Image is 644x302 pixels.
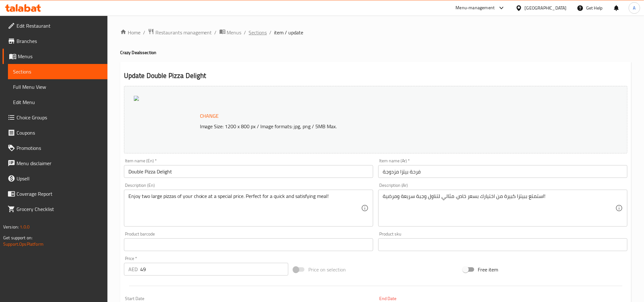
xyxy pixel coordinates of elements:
span: 1.0.0 [20,223,30,231]
a: Menus [3,49,107,64]
a: Menus [219,28,242,37]
textarea: Enjoy two large pizzas of your choice at a special price. Perfect for a quick and satisfying meal! [128,193,361,223]
span: Upsell [17,175,102,182]
li: / [244,29,246,36]
a: Sections [8,64,107,79]
span: Edit Menu [13,98,102,106]
a: Support.OpsPlatform [3,240,44,248]
span: Edit Restaurant [17,22,102,30]
a: Coverage Report [3,186,107,201]
button: Change [197,109,222,123]
a: Promotions [3,140,107,156]
span: Change [200,111,219,121]
a: Upsell [3,171,107,186]
p: AED [128,265,138,273]
li: / [143,29,145,36]
span: Price on selection [308,266,346,273]
a: Coupons [3,125,107,140]
span: Promotions [17,144,102,152]
span: Get support on: [3,234,32,242]
input: Please enter price [140,263,288,276]
a: Menu disclaimer [3,156,107,171]
span: Branches [17,37,102,45]
span: Choice Groups [17,114,102,121]
span: Menu disclaimer [17,159,102,167]
div: Menu-management [456,4,495,12]
a: Grocery Checklist [3,201,107,217]
span: Coupons [17,129,102,137]
span: item / update [274,29,304,36]
span: Full Menu View [13,83,102,91]
span: Sections [13,68,102,75]
a: Edit Menu [8,95,107,110]
span: Grocery Checklist [17,205,102,213]
a: Sections [249,29,267,36]
span: Coverage Report [17,190,102,198]
h2: Update Double Pizza Delight [124,71,627,81]
input: Enter name En [124,165,373,178]
input: Please enter product sku [378,238,627,251]
textarea: استمتع ببيتزا كبيرة من اختيارك بسعر خاص. مثالي لتناول وجبة سريعة ومرضية! [383,193,615,223]
input: Enter name Ar [378,165,627,178]
nav: breadcrumb [120,28,631,37]
a: Full Menu View [8,79,107,95]
a: Restaurants management [148,28,212,37]
span: A [633,4,636,11]
span: Version: [3,223,19,231]
span: Free item [478,266,498,273]
div: [GEOGRAPHIC_DATA] [525,4,567,11]
li: / [270,29,272,36]
img: 5038CE7DBD83BA7D656E4F40608EE51C [134,96,139,101]
h4: Crazy Deals section [120,49,631,56]
li: / [215,29,217,36]
a: Branches [3,33,107,49]
span: Menus [227,29,242,36]
span: Menus [18,53,102,60]
a: Edit Restaurant [3,18,107,33]
p: Image Size: 1200 x 800 px / Image formats: jpg, png / 5MB Max. [197,123,560,130]
a: Home [120,29,140,36]
span: Restaurants management [155,29,212,36]
input: Please enter product barcode [124,238,373,251]
a: Choice Groups [3,110,107,125]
